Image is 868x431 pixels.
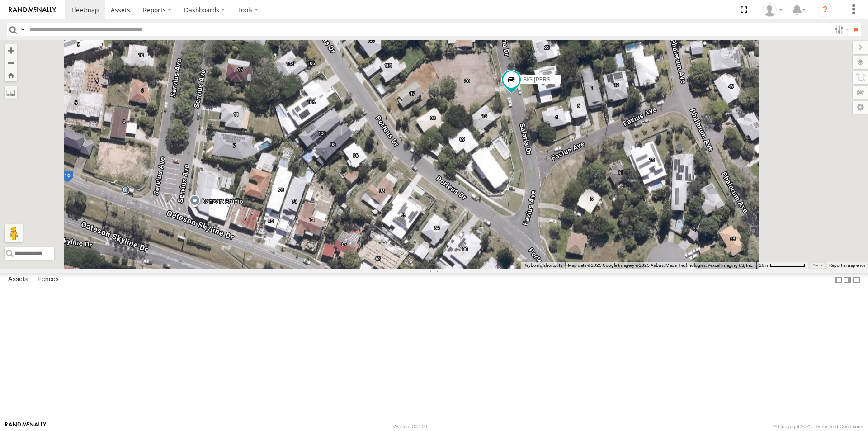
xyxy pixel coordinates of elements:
label: Search Query [19,23,26,36]
label: Hide Summary Table [852,273,861,286]
button: Zoom in [5,44,17,57]
label: Measure [5,86,17,99]
a: Terms (opens in new tab) [813,263,822,267]
button: Keyboard shortcuts [524,262,562,269]
button: Zoom Home [5,69,17,81]
label: Search Filter Options [831,23,850,36]
a: Terms and Conditions [815,424,863,429]
a: Visit our Website [5,422,47,431]
div: © Copyright 2025 - [773,424,863,429]
div: Laura Van Bruggen [759,3,786,17]
img: rand-logo.svg [9,7,56,13]
button: Zoom out [5,57,17,69]
button: Drag Pegman onto the map to open Street View [5,224,23,242]
label: Map Settings [853,101,868,114]
span: Map data ©2025 Google Imagery ©2025 Airbus, Maxar Technologies, Vexcel Imaging US, Inc. [568,263,754,268]
a: Report a map error [829,263,865,268]
label: Dock Summary Table to the Right [843,273,852,286]
label: Assets [4,274,32,286]
label: Fences [33,274,63,286]
button: Map scale: 20 m per 76 pixels [756,262,808,269]
div: Version: 307.00 [393,424,427,429]
i: ? [818,3,832,17]
label: Dock Summary Table to the Left [834,273,843,286]
span: 20 m [759,263,769,268]
span: BIG [PERSON_NAME] (BIG Truck) [523,76,608,83]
